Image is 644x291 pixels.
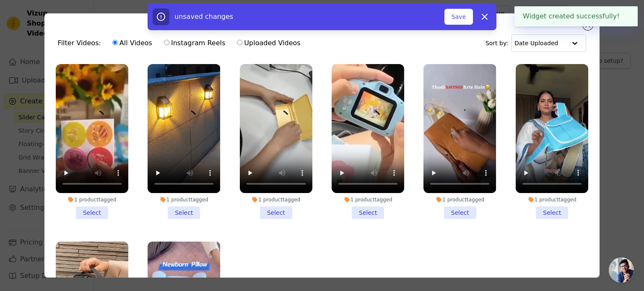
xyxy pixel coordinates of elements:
[444,9,473,25] button: Save
[609,258,634,283] a: Open chat
[486,34,587,52] div: Sort by:
[332,196,404,203] div: 1 product tagged
[236,38,301,49] label: Uploaded Videos
[112,38,153,49] label: All Videos
[148,196,220,203] div: 1 product tagged
[423,196,496,203] div: 1 product tagged
[58,33,305,53] div: Filter Videos:
[56,196,128,203] div: 1 product tagged
[240,196,312,203] div: 1 product tagged
[164,38,226,49] label: Instagram Reels
[174,13,233,21] span: unsaved changes
[516,196,588,203] div: 1 product tagged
